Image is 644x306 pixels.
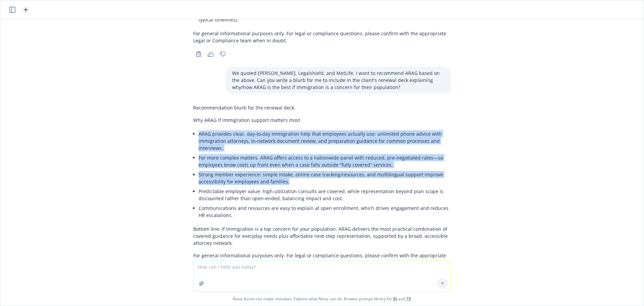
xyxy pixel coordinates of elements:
p: Recommendation blurb for the renewal deck [193,104,451,111]
button: Thumbs down [217,49,228,59]
svg: Copy to clipboard [196,51,202,57]
li: Predictable employer value: high-utilization consults are covered, while representation beyond pl... [199,186,451,203]
a: BI [393,296,397,302]
span: Nova Assist can make mistakes. Explore what Nova can do: Browse prompt library for and [3,292,641,306]
p: Why ARAG if immigration support matters most [193,117,451,124]
a: TR [406,296,411,302]
p: We quoted [PERSON_NAME], Legalshield, and MetLife. I want to recommend ARAG based on the above. C... [232,70,444,91]
p: For general informational purposes only. For legal or compliance questions, please confirm with t... [193,30,451,44]
li: ARAG provides clear, day‑to‑day immigration help that employees actually use: unlimited phone adv... [199,129,451,153]
p: Bottom line: If immigration is a top concern for your population, ARAG delivers the most practica... [193,225,451,247]
li: Strong member experience: simple intake, online case tracking/resources, and multilingual support... [199,170,451,186]
li: For more complex matters, ARAG offers access to a nationwide panel with reduced, pre‑negotiated r... [199,153,451,170]
p: For general informational purposes only. For legal or compliance questions, please confirm with t... [193,252,451,266]
li: Communications and resources are easy to explain at open enrollment, which drives engagement and ... [199,203,451,220]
